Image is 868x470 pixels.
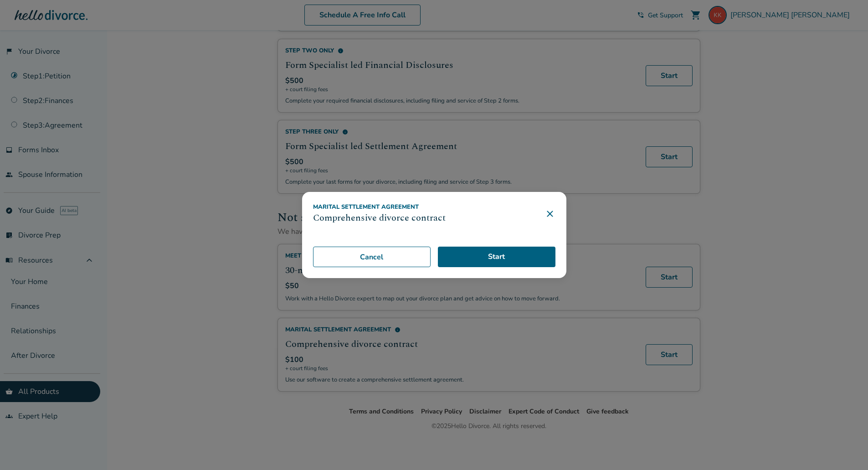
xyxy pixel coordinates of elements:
button: Cancel [313,247,431,268]
a: Start [438,247,555,268]
h3: Comprehensive divorce contract [313,211,446,225]
iframe: Chat Widget [822,426,868,470]
div: Marital Settlement Agreement [313,203,446,211]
